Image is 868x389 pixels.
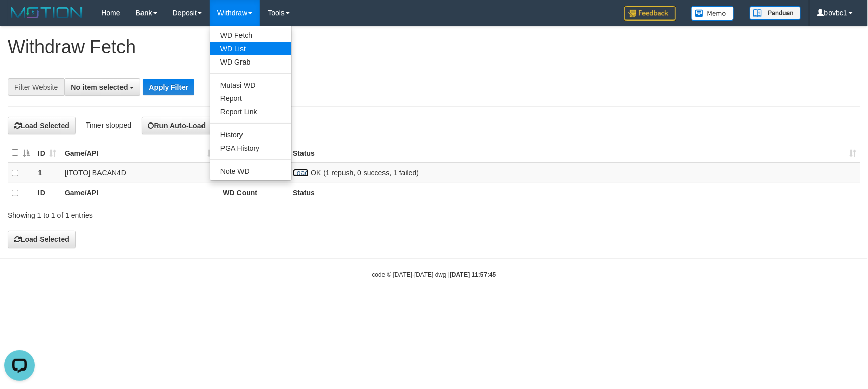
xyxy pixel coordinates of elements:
[372,271,496,278] small: code © [DATE]-[DATE] dwg |
[143,79,194,95] button: Apply Filter
[142,117,213,134] button: Run Auto-Load
[293,169,309,177] a: Load
[210,141,291,155] a: PGA History
[210,92,291,105] a: Report
[8,231,76,248] button: Load Selected
[289,183,860,202] th: Status
[210,165,291,178] a: Note WD
[750,6,801,20] img: panduan.png
[289,143,860,163] th: Status: activate to sort column ascending
[210,128,291,141] a: History
[8,37,860,57] h1: Withdraw Fetch
[691,6,734,21] img: Button%20Memo.svg
[8,117,76,134] button: Load Selected
[218,183,289,202] th: WD Count
[210,105,291,118] a: Report Link
[210,29,291,42] a: WD Fetch
[311,169,419,177] span: OK (1 repush, 0 success, 1 failed)
[64,78,140,96] button: No item selected
[86,121,131,129] span: Timer stopped
[8,78,64,96] div: Filter Website
[60,183,218,202] th: Game/API
[210,78,291,92] a: Mutasi WD
[34,143,60,163] th: ID: activate to sort column ascending
[450,271,496,278] strong: [DATE] 11:57:45
[8,5,86,21] img: MOTION_logo.png
[8,206,354,220] div: Showing 1 to 1 of 1 entries
[210,55,291,69] a: WD Grab
[210,42,291,55] a: WD List
[60,163,218,183] td: [ITOTO] BACAN4D
[71,83,128,91] span: No item selected
[624,6,676,21] img: Feedback.jpg
[34,183,60,202] th: ID
[34,163,60,183] td: 1
[4,4,35,35] button: Open LiveChat chat widget
[60,143,218,163] th: Game/API: activate to sort column ascending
